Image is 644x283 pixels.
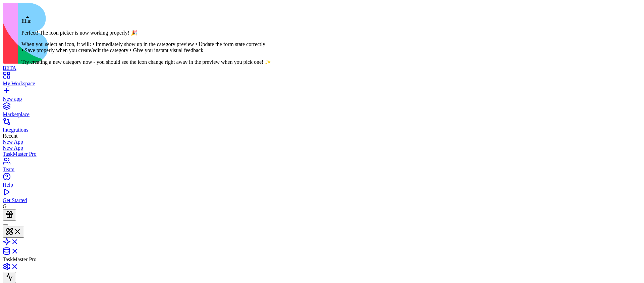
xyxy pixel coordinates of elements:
[3,105,641,117] a: Marketplace
[3,65,641,71] div: BETA
[20,5,95,15] h2: Welcome back, gilad !
[3,75,641,87] a: My Workspace
[21,59,271,65] p: Try creating a new category now - you should see the icon change right away in the preview when y...
[21,18,32,24] span: Ella:
[3,256,37,262] span: TaskMaster Pro
[3,160,641,173] a: Team
[3,167,641,173] div: Team
[3,133,17,139] span: Recent
[3,203,7,209] span: G
[3,96,641,102] div: New app
[20,15,95,28] p: Manage your tasks efficiently with AI-powered insights
[21,30,271,36] p: Perfect! The icon picker is now working properly! 🎉
[3,59,641,71] a: BETA
[8,42,93,66] h1: Category Management
[3,176,641,188] a: Help
[3,111,641,117] div: Marketplace
[3,90,641,102] a: New app
[3,182,641,188] div: Help
[21,41,271,53] p: When you select an icon, it will: • Immediately show up in the category preview • Update the form...
[3,81,641,87] div: My Workspace
[3,127,641,133] div: Integrations
[3,3,272,64] img: logo
[3,191,641,203] a: Get Started
[3,139,641,145] a: New App
[3,151,641,157] a: TaskMaster Pro
[3,197,641,203] div: Get Started
[3,145,641,151] a: New App
[3,121,641,133] a: Integrations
